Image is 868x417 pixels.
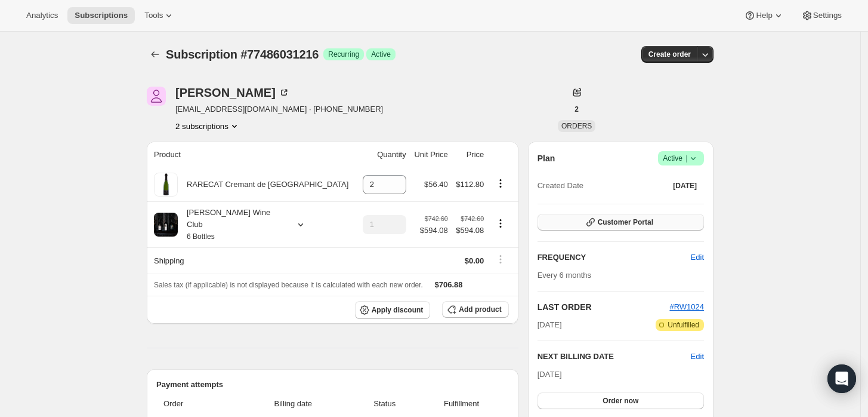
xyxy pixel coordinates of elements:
[538,319,562,331] span: [DATE]
[420,225,448,237] span: $594.08
[26,11,58,20] span: Analytics
[328,50,359,59] span: Recurring
[648,50,691,59] span: Create order
[178,179,348,191] div: RARECAT Cremant de [GEOGRAPHIC_DATA]
[813,11,842,20] span: Settings
[187,232,215,241] small: 6 Bottles
[641,46,698,63] button: Create order
[425,215,448,222] small: $742.60
[410,142,452,168] th: Unit Price
[144,11,163,20] span: Tools
[178,207,285,243] div: [PERSON_NAME] Wine Club
[538,252,691,263] h2: FREQUENCY
[422,398,502,410] span: Fulfillment
[147,142,357,168] th: Product
[166,48,319,61] span: Subscription #77486031216
[603,396,638,406] span: Order now
[372,305,424,315] span: Apply discount
[561,122,592,130] span: ORDERS
[175,103,383,115] span: [EMAIL_ADDRESS][DOMAIN_NAME] · [PHONE_NUMBER]
[538,370,562,379] span: [DATE]
[154,281,423,289] span: Sales tax (if applicable) is not displayed because it is calculated with each new order.
[442,301,508,318] button: Add product
[538,351,691,363] h2: NEXT BILLING DATE
[459,305,501,314] span: Add product
[154,173,178,197] img: product img
[452,142,488,168] th: Price
[455,225,484,237] span: $594.08
[756,11,772,20] span: Help
[666,177,704,194] button: [DATE]
[794,7,849,24] button: Settings
[371,50,391,59] span: Active
[491,217,510,230] button: Product actions
[598,217,653,227] span: Customer Portal
[685,154,687,163] span: |
[567,101,586,118] button: 2
[67,7,135,24] button: Subscriptions
[538,180,583,192] span: Created Date
[435,280,463,289] span: $706.88
[355,398,415,410] span: Status
[668,320,699,330] span: Unfulfilled
[424,180,448,189] span: $56.40
[538,214,704,231] button: Customer Portal
[669,301,704,313] button: #RW1024
[574,105,579,114] span: 2
[147,247,357,274] th: Shipping
[737,7,791,24] button: Help
[684,248,711,267] button: Edit
[137,7,182,24] button: Tools
[239,398,348,410] span: Billing date
[75,11,128,20] span: Subscriptions
[669,302,704,311] a: #RW1024
[538,393,704,409] button: Order now
[491,253,510,266] button: Shipping actions
[147,87,166,106] span: null Harris
[147,46,163,63] button: Subscriptions
[461,215,484,222] small: $742.60
[538,271,591,280] span: Every 6 months
[663,152,699,164] span: Active
[357,142,409,168] th: Quantity
[456,180,484,189] span: $112.80
[156,379,509,391] h2: Payment attempts
[538,152,555,164] h2: Plan
[538,301,670,313] h2: LAST ORDER
[19,7,65,24] button: Analytics
[691,252,704,263] span: Edit
[175,120,240,132] button: Product actions
[175,87,290,99] div: [PERSON_NAME]
[673,181,697,191] span: [DATE]
[355,301,431,319] button: Apply discount
[156,391,235,417] th: Order
[465,256,484,265] span: $0.00
[491,177,510,190] button: Product actions
[154,213,178,237] img: product img
[691,351,704,363] button: Edit
[827,364,856,393] div: Open Intercom Messenger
